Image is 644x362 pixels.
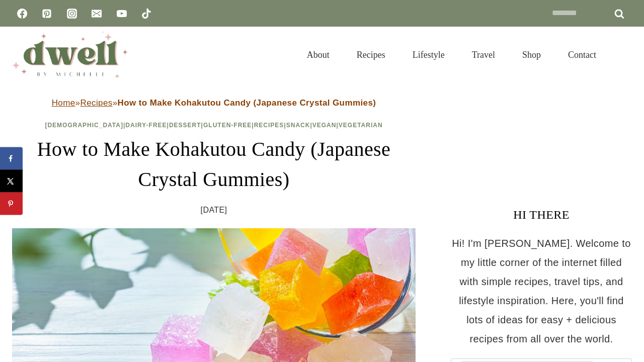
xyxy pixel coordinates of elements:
a: Vegetarian [339,122,383,129]
a: [DEMOGRAPHIC_DATA] [45,122,123,129]
a: Home [52,98,75,108]
a: YouTube [112,4,132,24]
span: » » [52,98,376,108]
button: View Search Form [615,46,632,63]
a: Shop [509,37,554,72]
a: Lifestyle [399,37,458,72]
a: Recipes [80,98,112,108]
a: Dessert [169,122,201,129]
p: Hi! I'm [PERSON_NAME]. Welcome to my little corner of the internet filled with simple recipes, tr... [451,234,632,348]
a: Gluten-Free [203,122,252,129]
a: Snack [286,122,310,129]
nav: Primary Navigation [293,37,610,72]
a: Dairy-Free [125,122,167,129]
a: Recipes [343,37,399,72]
a: Travel [458,37,509,72]
img: DWELL by michelle [12,32,128,78]
span: | | | | | | | [45,122,382,129]
time: [DATE] [201,203,227,218]
a: Instagram [62,4,82,24]
a: Pinterest [37,4,57,24]
h3: HI THERE [451,206,632,224]
a: Email [87,4,107,24]
a: Facebook [12,4,32,24]
a: Contact [554,37,610,72]
h1: How to Make Kohakutou Candy (Japanese Crystal Gummies) [12,134,416,195]
a: Recipes [254,122,284,129]
strong: How to Make Kohakutou Candy (Japanese Crystal Gummies) [118,98,376,108]
a: TikTok [136,4,156,24]
a: Vegan [312,122,337,129]
a: About [293,37,343,72]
